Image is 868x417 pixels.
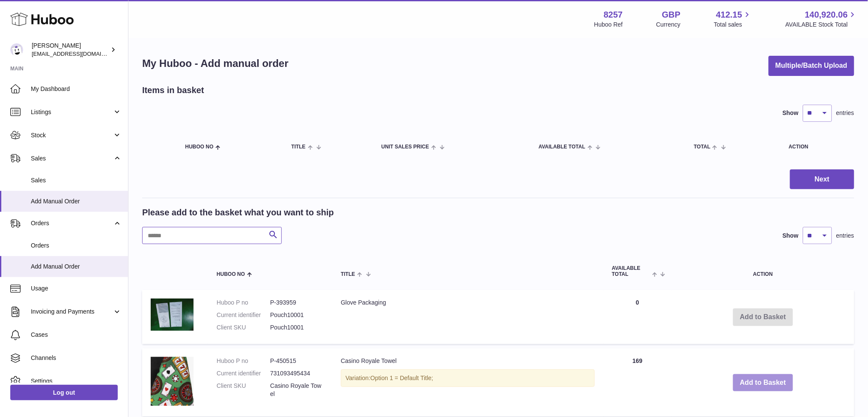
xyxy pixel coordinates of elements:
span: Total [694,144,711,150]
span: Usage [31,284,122,293]
span: Stock [31,131,113,139]
span: Title [291,144,305,150]
dd: Casino Royale Towel [270,382,324,398]
span: 140,920.06 [805,9,848,21]
h2: Please add to the basket what you want to ship [142,207,334,218]
span: AVAILABLE Total [612,266,650,277]
span: [EMAIL_ADDRESS][DOMAIN_NAME] [32,50,126,57]
a: Log out [10,385,118,400]
dd: P-450515 [270,357,324,365]
span: entries [836,109,854,117]
span: Listings [31,108,113,116]
span: AVAILABLE Stock Total [785,21,858,29]
th: Action [672,257,854,285]
span: Orders [31,242,122,250]
span: Cases [31,331,122,339]
a: 140,920.06 AVAILABLE Stock Total [785,9,858,29]
span: Option 1 = Default Title; [370,375,433,381]
span: Title [341,272,355,277]
dd: 731093495434 [270,369,324,378]
span: Channels [31,354,122,362]
img: Glove Packaging [151,299,194,331]
h1: My Huboo - Add manual order [142,57,289,70]
span: Huboo no [217,272,245,277]
span: Huboo no [185,144,213,150]
dt: Current identifier [217,311,270,319]
img: don@skinsgolf.com [10,43,23,56]
span: Sales [31,154,113,163]
dt: Current identifier [217,369,270,378]
span: Add Manual Order [31,263,122,271]
td: Glove Packaging [332,290,603,344]
a: 412.15 Total sales [714,9,752,29]
dt: Client SKU [217,382,270,398]
div: Currency [656,21,681,29]
label: Show [783,109,799,117]
span: My Dashboard [31,85,122,93]
dt: Huboo P no [217,357,270,365]
div: Huboo Ref [594,21,623,29]
span: AVAILABLE Total [539,144,585,150]
dd: Pouch10001 [270,323,324,332]
div: Variation: [341,369,595,387]
dt: Client SKU [217,323,270,332]
td: Casino Royale Towel [332,348,603,417]
td: 0 [603,290,672,344]
dt: Huboo P no [217,299,270,307]
label: Show [783,232,799,240]
button: Next [790,169,854,190]
span: Invoicing and Payments [31,308,113,316]
div: [PERSON_NAME] [32,42,109,58]
button: Add to Basket [733,374,793,392]
strong: 8257 [604,9,623,21]
span: Orders [31,219,113,227]
dd: Pouch10001 [270,311,324,319]
button: Multiple/Batch Upload [769,56,854,76]
strong: GBP [662,9,680,21]
span: Add Manual Order [31,197,122,205]
td: 169 [603,348,672,417]
div: Action [789,144,846,150]
span: Unit Sales Price [382,144,429,150]
span: Settings [31,377,122,385]
span: Sales [31,176,122,184]
h2: Items in basket [142,85,204,96]
span: 412.15 [716,9,742,21]
span: entries [836,232,854,240]
img: Casino Royale Towel [151,357,194,406]
dd: P-393959 [270,299,324,307]
span: Total sales [714,21,752,29]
